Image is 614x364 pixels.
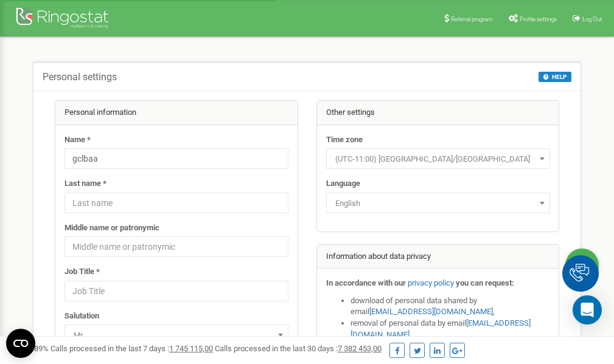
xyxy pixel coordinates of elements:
a: privacy policy [408,278,454,287]
span: Log Out [582,16,602,22]
input: Last name [65,193,288,213]
strong: In accordance with our [326,278,406,287]
u: 7 382 453,00 [338,344,382,353]
h5: Personal settings [43,72,117,83]
span: Mr. [69,327,284,344]
label: Language [326,178,360,190]
div: Other settings [317,101,559,125]
label: Middle name or patronymic [65,222,159,234]
strong: you can request: [456,278,514,287]
button: Open CMP widget [6,329,35,358]
span: Calls processed in the last 30 days : [215,344,382,353]
input: Middle name or patronymic [65,236,288,257]
button: HELP [539,72,571,82]
a: [EMAIL_ADDRESS][DOMAIN_NAME] [369,307,493,316]
div: Information about data privacy [317,245,559,269]
input: Job Title [65,281,288,301]
span: Calls processed in the last 7 days : [51,344,213,353]
label: Name * [65,134,91,146]
span: (UTC-11:00) Pacific/Midway [326,148,550,169]
label: Job Title * [65,266,100,278]
div: Open Intercom Messenger [573,295,602,325]
li: removal of personal data by email , [351,318,550,340]
span: Referral program [451,16,493,22]
label: Last name * [65,178,106,190]
span: Mr. [65,325,288,345]
u: 1 745 115,00 [169,344,213,353]
span: English [330,195,546,212]
label: Time zone [326,134,363,146]
div: Personal information [55,101,298,125]
span: (UTC-11:00) Pacific/Midway [330,151,546,168]
label: Salutation [65,311,99,322]
li: download of personal data shared by email , [351,295,550,318]
span: Profile settings [520,16,557,22]
input: Name [65,148,288,169]
span: English [326,193,550,213]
